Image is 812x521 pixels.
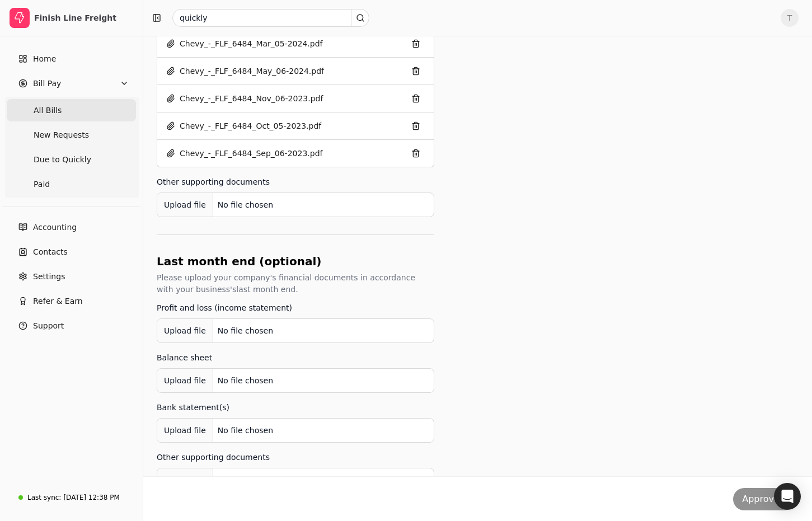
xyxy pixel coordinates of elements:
span: Settings [33,271,65,283]
button: Chevy_-_FLF_6484_Sep_06-2023.pdf [166,144,322,162]
button: Bill Pay [4,72,138,95]
span: Contacts [33,246,68,258]
div: [DATE] 12:38 PM [63,492,119,503]
div: Open Intercom Messenger [774,483,801,510]
span: Paid [34,179,50,190]
button: Chevy_-_FLF_6484_Oct_05-2023.pdf [166,117,321,135]
button: Upload fileNo file chosen [157,468,434,492]
div: Other supporting documents [157,176,434,188]
span: Due to Quickly [34,154,91,166]
div: Profit and loss (income statement) [157,302,434,314]
button: Upload fileNo file chosen [157,193,434,217]
a: Paid [7,173,136,195]
div: Upload file [157,368,213,393]
button: Chevy_-_FLF_6484_Mar_05-2024.pdf [166,35,322,53]
span: Bill Pay [33,78,61,90]
button: Chevy_-_FLF_6484_Nov_06-2023.pdf [166,90,323,107]
a: New Requests [7,124,136,146]
div: No file chosen [213,420,278,441]
a: All Bills [7,99,136,121]
button: Upload fileNo file chosen [157,368,434,393]
div: Upload file [157,193,213,218]
button: Chevy_-_FLF_6484_May_06-2024.pdf [166,62,324,80]
div: No file chosen [213,470,278,491]
a: Last sync:[DATE] 12:38 PM [4,487,138,508]
a: Contacts [4,241,138,263]
div: No file chosen [213,321,278,341]
a: Home [4,48,138,70]
div: No file chosen [213,195,278,215]
div: Last month end (optional) [157,253,434,270]
a: Due to Quickly [7,148,136,171]
div: Balance sheet [157,352,434,364]
button: Refer & Earn [4,290,138,312]
div: Please upload your company's financial documents in accordance with your business's [157,272,434,295]
button: Upload fileNo file chosen [157,318,434,343]
div: Other supporting documents [157,452,434,463]
span: Support [33,320,64,332]
a: Accounting [4,216,138,238]
span: last month end. [236,285,298,294]
span: Home [33,53,56,65]
div: Finish Line Freight [34,12,133,24]
div: No file chosen [213,370,278,391]
button: Support [4,315,138,337]
button: Upload fileNo file chosen [157,418,434,443]
div: Upload file [157,318,213,344]
span: Refer & Earn [33,295,83,307]
div: Bank statement(s) [157,402,434,414]
span: New Requests [34,129,89,141]
div: Upload file [157,418,213,443]
div: Last sync: [27,492,61,503]
input: Search [172,9,369,27]
button: T [781,9,799,27]
span: All Bills [34,105,62,116]
a: Settings [4,265,138,288]
span: Accounting [33,222,77,233]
